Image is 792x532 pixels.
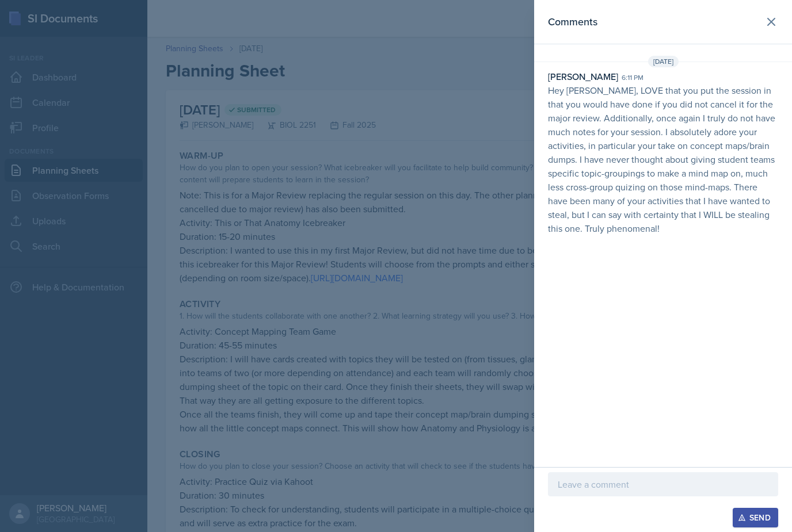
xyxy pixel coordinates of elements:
[740,513,771,522] div: Send
[733,508,778,527] button: Send
[548,70,618,83] div: [PERSON_NAME]
[548,14,597,30] h2: Comments
[648,56,679,67] span: [DATE]
[622,72,643,83] div: 6:11 pm
[548,83,778,235] p: Hey [PERSON_NAME], LOVE that you put the session in that you would have done if you did not cance...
